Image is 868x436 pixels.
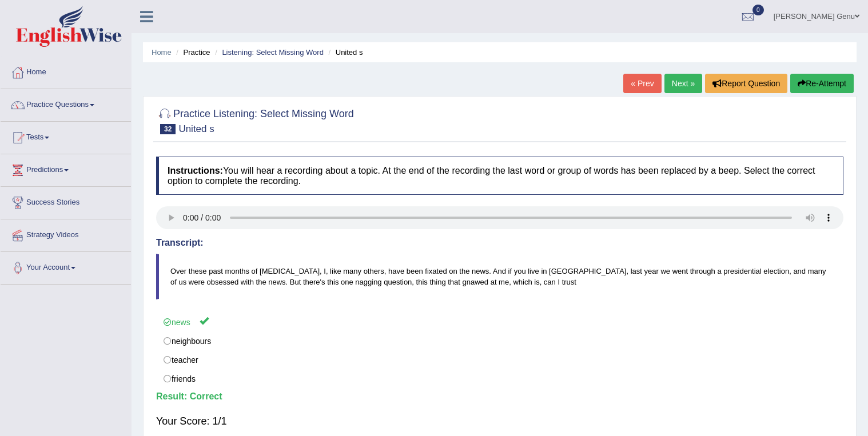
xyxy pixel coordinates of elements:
button: Report Question [705,74,787,93]
h4: You will hear a recording about a topic. At the end of the recording the last word or group of wo... [156,157,843,195]
label: news [156,311,843,332]
h4: Result: [156,391,843,402]
a: Strategy Videos [1,219,131,248]
a: Success Stories [1,187,131,215]
h2: Practice Listening: Select Missing Word [156,106,354,134]
a: Practice Questions [1,89,131,118]
label: neighbours [156,331,843,351]
span: 0 [752,5,764,15]
small: United s [178,123,214,134]
button: Re-Attempt [790,74,854,93]
span: 32 [160,124,176,134]
h4: Transcript: [156,238,843,248]
a: Your Account [1,252,131,281]
a: Home [1,57,131,85]
label: friends [156,369,843,389]
li: United s [326,47,363,58]
a: Listening: Select Missing Word [222,48,324,57]
li: Practice [173,47,210,58]
label: teacher [156,350,843,370]
div: Your Score: 1/1 [156,407,843,435]
a: « Prev [623,74,661,93]
b: Instructions: [168,166,223,175]
blockquote: Over these past months of [MEDICAL_DATA], I, like many others, have been fixated on the news. And... [156,254,843,299]
a: Next » [664,74,702,93]
a: Predictions [1,154,131,183]
a: Tests [1,122,131,150]
a: Home [152,48,172,57]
